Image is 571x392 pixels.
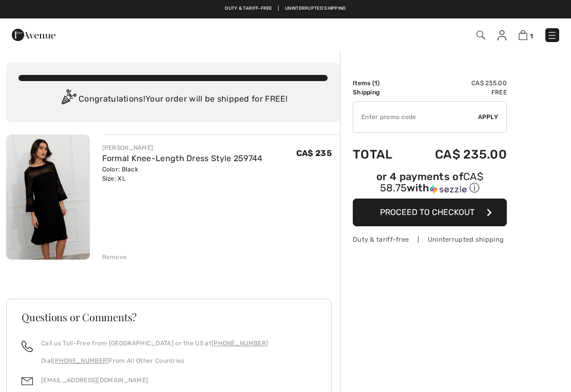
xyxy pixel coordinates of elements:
div: Duty & tariff-free | Uninterrupted shipping [353,234,507,244]
h3: Questions or Comments? [22,312,316,322]
td: Items ( ) [353,79,408,88]
img: call [22,341,33,352]
div: [PERSON_NAME] [102,143,263,152]
a: 1ère Avenue [12,29,55,39]
img: Search [477,31,485,40]
img: Sezzle [430,185,467,194]
span: CA$ 235 [296,148,332,158]
img: Congratulation2.svg [58,89,79,110]
span: Proceed to Checkout [380,207,474,217]
div: or 4 payments ofCA$ 58.75withSezzle Click to learn more about Sezzle [353,172,507,199]
span: 1 [374,80,377,87]
button: Proceed to Checkout [353,199,507,226]
img: Shopping Bag [519,30,527,40]
a: [PHONE_NUMBER] [52,357,109,364]
div: Congratulations! Your order will be shipped for FREE! [18,89,328,110]
td: CA$ 235.00 [408,137,507,172]
img: email [22,376,33,387]
img: Formal Knee-Length Dress Style 259744 [6,134,90,260]
p: Dial From All Other Countries [41,356,268,365]
div: Color: Black Size: XL [102,165,263,183]
input: Promo code [353,102,478,132]
td: Shipping [353,88,408,97]
a: 1 [519,29,533,41]
p: Call us Toll-Free from [GEOGRAPHIC_DATA] or the US at [41,339,268,348]
div: Remove [102,252,127,262]
span: Apply [478,112,499,122]
img: 1ère Avenue [12,25,55,45]
img: Menu [547,30,557,41]
div: or 4 payments of with [353,172,507,195]
img: My Info [498,30,506,41]
td: CA$ 235.00 [408,79,507,88]
a: [PHONE_NUMBER] [212,340,268,347]
span: CA$ 58.75 [380,170,483,194]
td: Total [353,137,408,172]
span: 1 [530,32,533,40]
a: Formal Knee-Length Dress Style 259744 [102,153,263,163]
td: Free [408,88,507,97]
a: [EMAIL_ADDRESS][DOMAIN_NAME] [41,377,148,384]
